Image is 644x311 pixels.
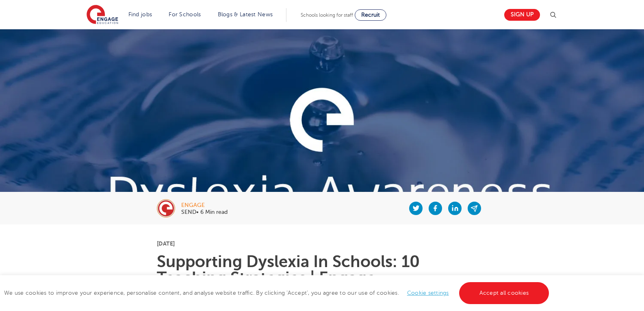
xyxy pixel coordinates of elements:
[355,9,386,21] a: Recruit
[4,290,551,296] span: We use cookies to improve your experience, personalise content, and analyse website traffic. By c...
[459,282,549,304] a: Accept all cookies
[504,9,540,21] a: Sign up
[87,5,118,25] img: Engage Education
[128,11,152,17] a: Find jobs
[169,11,201,17] a: For Schools
[361,12,380,18] span: Recruit
[181,209,228,215] p: SEND• 6 Min read
[218,11,273,17] a: Blogs & Latest News
[301,12,353,18] span: Schools looking for staff
[157,241,487,246] p: [DATE]
[181,202,228,208] div: engage
[157,254,487,286] h1: Supporting Dyslexia In Schools: 10 Teaching Strategies | Engage
[407,290,449,296] a: Cookie settings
